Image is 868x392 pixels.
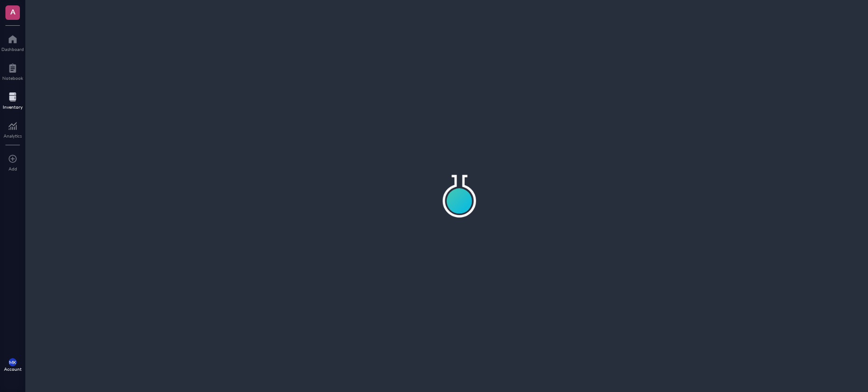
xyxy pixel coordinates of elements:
[4,119,22,138] a: Analytics
[1,32,24,52] a: Dashboard
[10,6,15,17] span: A
[9,166,17,171] div: Add
[4,366,22,372] div: Account
[2,75,23,81] div: Notebook
[3,104,23,110] div: Inventory
[3,90,23,110] a: Inventory
[1,46,24,52] div: Dashboard
[9,360,16,365] span: MK
[2,61,23,81] a: Notebook
[4,133,22,138] div: Analytics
